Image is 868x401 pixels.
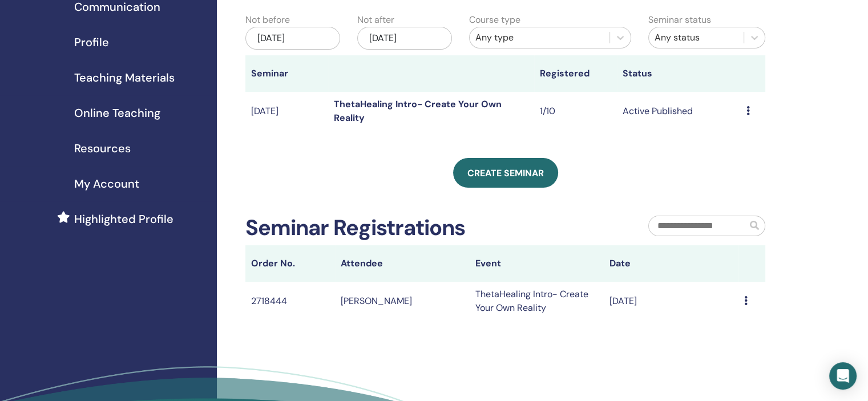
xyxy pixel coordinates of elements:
div: Any status [655,31,738,44]
td: ThetaHealing Intro- Create Your Own Reality [470,282,604,321]
th: Seminar [245,55,328,92]
span: Profile [74,34,109,51]
span: Online Teaching [74,104,160,121]
span: My Account [74,175,139,192]
label: Not after [357,13,394,27]
div: [DATE] [357,27,452,50]
div: Open Intercom Messenger [829,362,857,390]
div: Any type [475,31,604,44]
th: Attendee [335,245,470,282]
label: Not before [245,13,290,27]
span: Highlighted Profile [74,210,173,228]
th: Date [604,245,738,282]
span: Resources [74,140,131,157]
td: 2718444 [245,282,335,321]
label: Seminar status [648,13,711,27]
th: Order No. [245,245,335,282]
a: ThetaHealing Intro- Create Your Own Reality [334,98,502,124]
td: [PERSON_NAME] [335,282,470,321]
h2: Seminar Registrations [245,215,465,241]
div: [DATE] [245,27,340,50]
label: Course type [469,13,520,27]
span: Create seminar [467,167,544,179]
span: Teaching Materials [74,69,175,86]
a: Create seminar [453,158,558,188]
td: [DATE] [604,282,738,321]
th: Registered [534,55,617,92]
td: Active Published [617,92,741,131]
td: [DATE] [245,92,328,131]
td: 1/10 [534,92,617,131]
th: Status [617,55,741,92]
th: Event [470,245,604,282]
